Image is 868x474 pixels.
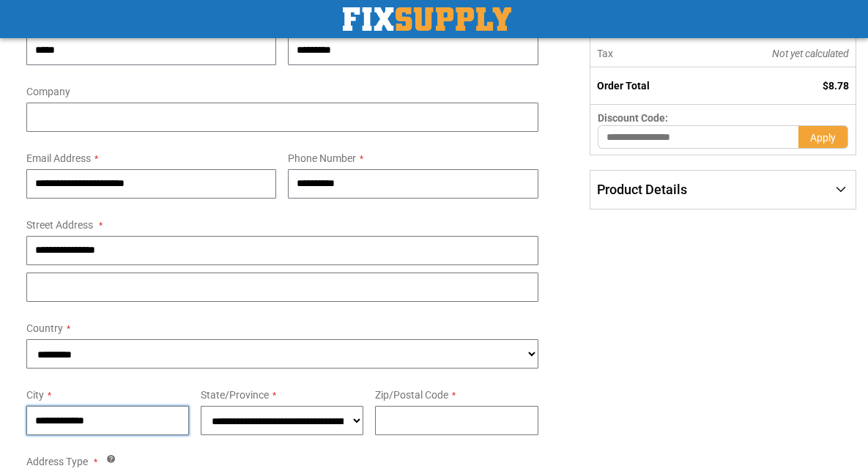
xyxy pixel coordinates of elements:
th: Tax [590,40,708,67]
strong: Order Total [597,80,650,92]
img: Fix Industrial Supply [343,7,511,31]
span: State/Province [201,389,269,401]
span: Discount Code: [598,112,668,124]
span: Zip/Postal Code [375,389,448,401]
span: Phone Number [288,152,356,164]
span: Product Details [597,182,687,197]
span: $8.78 [823,80,849,92]
span: Street Address [26,219,93,231]
span: Address Type [26,456,88,467]
span: City [26,389,44,401]
span: Apply [810,132,836,144]
span: Not yet calculated [772,48,849,59]
span: Email Address [26,152,91,164]
button: Apply [798,125,848,149]
span: Company [26,86,70,97]
a: store logo [343,7,511,31]
span: Country [26,322,63,334]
